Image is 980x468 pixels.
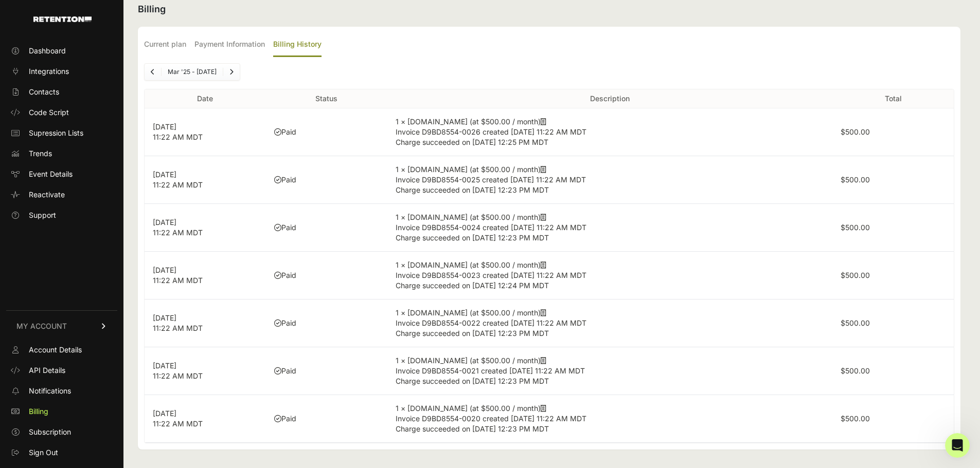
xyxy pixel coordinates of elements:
[6,104,117,121] a: Code Script
[387,395,832,443] td: 1 × [DOMAIN_NAME] (at $500.00 / month)
[223,64,240,80] a: Next
[266,108,387,156] td: Paid
[266,347,387,395] td: Paid
[945,433,970,458] iframe: Intercom live chat
[387,299,832,347] td: 1 × [DOMAIN_NAME] (at $500.00 / month)
[266,156,387,204] td: Paid
[396,414,586,423] span: Invoice D9BD8554-0020 created [DATE] 11:22 AM MDT
[396,175,586,184] span: Invoice D9BD8554-0025 created [DATE] 11:22 AM MDT
[16,321,67,331] span: MY ACCOUNT
[29,128,83,138] span: Supression Lists
[29,87,59,97] span: Contacts
[29,406,48,417] span: Billing
[194,33,265,57] label: Payment Information
[145,64,161,80] a: Previous
[29,169,73,179] span: Event Details
[6,43,117,59] a: Dashboard
[6,186,117,203] a: Reactivate
[33,16,92,22] img: Retention.com
[832,89,954,108] th: Total
[6,403,117,420] a: Billing
[6,166,117,182] a: Event Details
[144,33,186,57] label: Current plan
[387,347,832,395] td: 1 × [DOMAIN_NAME] (at $500.00 / month)
[29,66,69,77] span: Integrations
[396,223,586,232] span: Invoice D9BD8554-0024 created [DATE] 11:22 AM MDT
[29,148,52,159] span: Trends
[153,217,258,238] p: [DATE] 11:22 AM MDT
[153,408,258,429] p: [DATE] 11:22 AM MDT
[396,281,549,290] span: Charge succeeded on [DATE] 12:24 PM MDT
[153,361,258,381] p: [DATE] 11:22 AM MDT
[161,68,223,76] li: Mar '25 - [DATE]
[6,424,117,440] a: Subscription
[29,345,82,355] span: Account Details
[29,386,71,396] span: Notifications
[6,444,117,461] a: Sign Out
[29,365,65,376] span: API Details
[6,125,117,141] a: Supression Lists
[153,122,258,142] p: [DATE] 11:22 AM MDT
[29,427,71,437] span: Subscription
[29,210,56,220] span: Support
[396,366,585,375] span: Invoice D9BD8554-0021 created [DATE] 11:22 AM MDT
[6,342,117,358] a: Account Details
[6,207,117,223] a: Support
[29,447,58,458] span: Sign Out
[396,127,586,136] span: Invoice D9BD8554-0026 created [DATE] 11:22 AM MDT
[396,138,548,146] span: Charge succeeded on [DATE] 12:25 PM MDT
[29,190,65,200] span: Reactivate
[396,424,549,433] span: Charge succeeded on [DATE] 12:23 PM MDT
[153,265,258,286] p: [DATE] 11:22 AM MDT
[266,89,387,108] th: Status
[396,319,586,327] span: Invoice D9BD8554-0022 created [DATE] 11:22 AM MDT
[266,299,387,347] td: Paid
[153,313,258,333] p: [DATE] 11:22 AM MDT
[387,252,832,299] td: 1 × [DOMAIN_NAME] (at $500.00 / month)
[266,395,387,443] td: Paid
[841,366,870,375] label: $500.00
[396,233,549,242] span: Charge succeeded on [DATE] 12:23 PM MDT
[266,252,387,299] td: Paid
[396,271,586,279] span: Invoice D9BD8554-0023 created [DATE] 11:22 AM MDT
[396,329,549,338] span: Charge succeeded on [DATE] 12:23 PM MDT
[387,108,832,156] td: 1 × [DOMAIN_NAME] (at $500.00 / month)
[841,175,870,184] label: $500.00
[6,145,117,162] a: Trends
[387,156,832,204] td: 1 × [DOMAIN_NAME] (at $500.00 / month)
[396,185,549,194] span: Charge succeeded on [DATE] 12:23 PM MDT
[266,204,387,252] td: Paid
[6,310,117,342] a: MY ACCOUNT
[841,127,870,136] label: $500.00
[387,204,832,252] td: 1 × [DOMAIN_NAME] (at $500.00 / month)
[273,33,322,57] label: Billing History
[841,271,870,279] label: $500.00
[6,84,117,100] a: Contacts
[138,2,960,16] h2: Billing
[6,383,117,399] a: Notifications
[145,89,266,108] th: Date
[387,89,832,108] th: Description
[841,414,870,423] label: $500.00
[29,46,66,56] span: Dashboard
[6,362,117,379] a: API Details
[841,223,870,232] label: $500.00
[6,63,117,80] a: Integrations
[153,170,258,190] p: [DATE] 11:22 AM MDT
[841,319,870,327] label: $500.00
[396,377,549,385] span: Charge succeeded on [DATE] 12:23 PM MDT
[29,107,69,118] span: Code Script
